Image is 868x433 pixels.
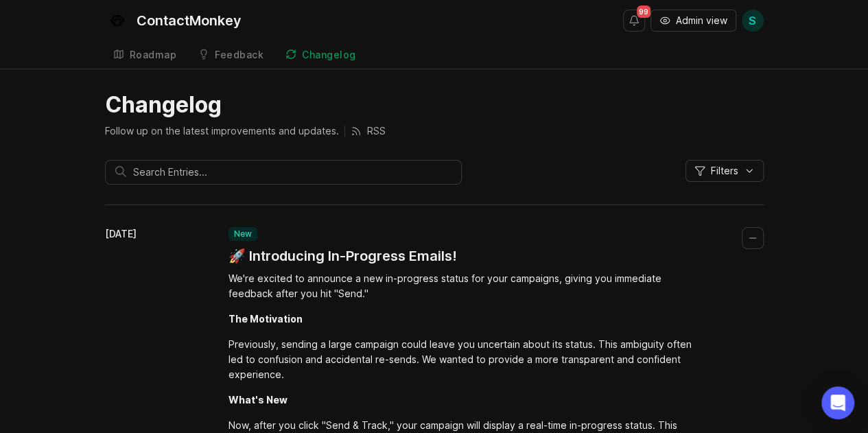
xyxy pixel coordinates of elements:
[685,160,764,182] button: Filters
[821,386,854,419] div: Open Intercom Messenger
[749,12,756,29] span: S
[228,313,303,325] div: The Motivation
[228,246,457,266] a: 🚀 Introducing In-Progress Emails!
[228,337,695,382] div: Previously, sending a large campaign could leave you uncertain about its status. This ambiguity o...
[234,229,252,239] p: new
[105,124,339,138] p: Follow up on the latest improvements and updates.
[623,10,645,32] button: Notifications
[228,271,695,301] div: We're excited to announce a new in-progress status for your campaigns, giving you immediate feedb...
[228,394,288,406] div: What's New
[190,41,272,69] a: Feedback
[105,41,185,69] a: Roadmap
[711,164,738,178] span: Filters
[277,41,364,69] a: Changelog
[650,10,736,32] button: Admin view
[133,165,451,180] input: Search Entries...
[637,5,650,18] span: 99
[130,50,177,60] div: Roadmap
[137,14,242,27] div: ContactMonkey
[742,227,764,249] button: Collapse changelog entry
[351,124,386,138] a: RSS
[367,124,386,138] p: RSS
[676,14,727,27] span: Admin view
[302,50,356,60] div: Changelog
[105,8,130,33] img: ContactMonkey logo
[742,10,764,32] button: S
[105,228,137,239] time: [DATE]
[215,50,263,60] div: Feedback
[105,91,764,119] h1: Changelog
